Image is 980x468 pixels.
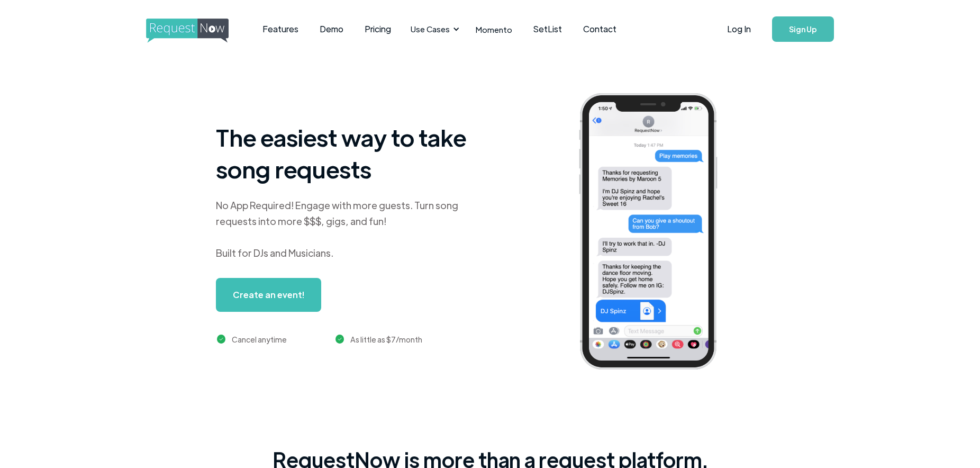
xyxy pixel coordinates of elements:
div: Use Cases [411,23,450,35]
a: Log In [716,11,761,48]
a: Pricing [354,13,402,46]
a: SetList [523,13,573,46]
img: green checkmark [217,335,226,344]
div: As little as $7/month [350,333,422,346]
a: home [146,19,225,40]
a: Demo [309,13,354,46]
div: Cancel anytime [232,333,287,346]
div: No App Required! Engage with more guests. Turn song requests into more $$$, gigs, and fun! Built ... [216,197,480,261]
a: Features [252,13,309,46]
img: iphone screenshot [567,86,746,381]
div: Use Cases [404,13,462,46]
img: green checkmark [335,335,344,344]
a: Create an event! [216,278,321,312]
a: Momento [465,14,523,45]
a: Sign Up [772,16,834,42]
img: requestnow logo [146,19,248,43]
h1: The easiest way to take song requests [216,121,480,185]
a: Contact [573,13,627,46]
